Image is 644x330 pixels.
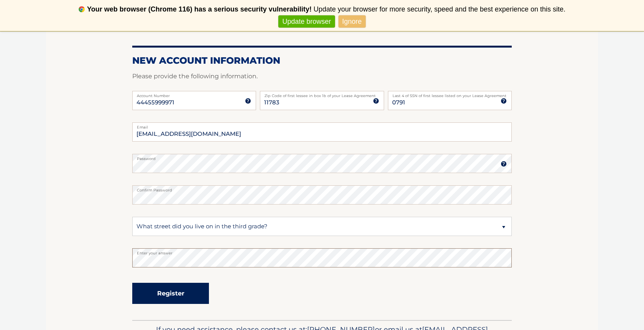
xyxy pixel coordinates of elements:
label: Account Number [132,91,256,97]
a: Ignore [338,15,366,28]
button: Register [132,283,209,304]
h2: New Account Information [132,55,512,66]
label: Enter your answer [132,248,512,254]
label: Email [132,122,512,129]
span: Update your browser for more security, speed and the best experience on this site. [314,5,565,13]
img: tooltip.svg [373,98,379,104]
p: Please provide the following information. [132,71,512,82]
a: Update browser [278,15,335,28]
label: Password [132,154,512,160]
input: SSN or EIN (last 4 digits only) [388,91,512,110]
img: tooltip.svg [501,161,507,167]
label: Confirm Password [132,185,512,191]
input: Email [132,122,512,142]
label: Zip Code of first lessee in box 1b of your Lease Agreement [260,91,384,97]
img: tooltip.svg [501,98,507,104]
input: Zip Code [260,91,384,110]
b: Your web browser (Chrome 116) has a serious security vulnerability! [87,5,312,13]
label: Last 4 of SSN of first lessee listed on your Lease Agreement [388,91,512,97]
img: tooltip.svg [245,98,251,104]
input: Account Number [132,91,256,110]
